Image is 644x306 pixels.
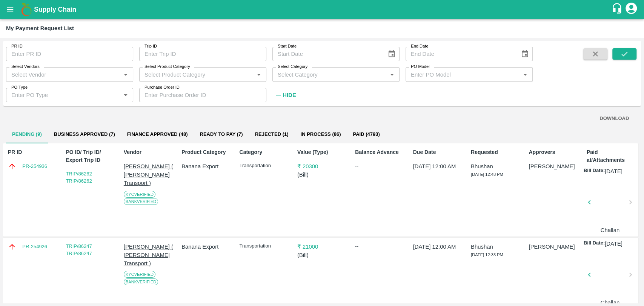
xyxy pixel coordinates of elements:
[124,278,158,285] span: Bank Verified
[6,23,74,33] div: My Payment Request List
[121,69,131,79] button: Open
[121,125,194,143] button: Finance Approved (48)
[587,148,636,164] p: Paid at/Attachments
[124,271,155,278] span: KYC Verified
[48,125,121,143] button: Business Approved (7)
[124,243,173,268] p: [PERSON_NAME] ( [PERSON_NAME] Transport )
[297,171,347,179] p: ( Bill )
[144,85,180,91] label: Purchase Order ID
[124,162,173,188] p: [PERSON_NAME] ( [PERSON_NAME] Transport )
[584,240,605,248] p: Bill Date:
[34,4,611,15] a: Supply Chain
[471,252,503,257] span: [DATE] 12:33 PM
[2,1,19,18] button: open drawer
[121,90,131,100] button: Open
[181,243,231,251] p: Banana Export
[611,3,624,16] div: customer-support
[297,148,347,156] p: Value (Type)
[239,162,289,169] p: Transportation
[8,90,118,100] input: Enter PO Type
[239,148,289,156] p: Category
[413,148,463,156] p: Due Date
[11,85,28,91] label: PO Type
[283,92,296,98] strong: Hide
[6,47,133,61] input: Enter PR ID
[408,69,518,79] input: Enter PO Model
[139,88,266,102] input: Enter Purchase Order ID
[471,148,520,156] p: Requested
[529,162,578,171] p: [PERSON_NAME]
[529,148,578,156] p: Approvers
[66,148,115,164] p: PO ID/ Trip ID/ Export Trip ID
[66,243,92,257] a: TRIP/86247 TRIP/86247
[144,64,190,70] label: Select Product Category
[518,47,532,61] button: Choose date
[297,243,347,251] p: ₹ 21000
[22,163,47,170] a: PR-254936
[124,191,155,198] span: KYC Verified
[11,64,40,70] label: Select Vendors
[297,251,347,259] p: ( Bill )
[384,47,399,61] button: Choose date
[6,125,48,143] button: Pending (9)
[413,162,463,171] p: [DATE] 12:00 AM
[194,125,249,143] button: Ready To Pay (7)
[272,89,298,101] button: Hide
[413,243,463,251] p: [DATE] 12:00 AM
[596,112,632,125] button: DOWNLOAD
[624,2,638,17] div: account of current user
[139,47,266,61] input: Enter Trip ID
[411,64,430,70] label: PO Model
[355,148,404,156] p: Balance Advance
[355,162,404,170] div: --
[355,243,404,250] div: --
[471,243,520,251] p: Bhushan
[275,69,385,79] input: Select Category
[605,240,622,248] p: [DATE]
[411,43,428,49] label: End Date
[8,148,57,156] p: PR ID
[181,162,231,171] p: Banana Export
[34,6,76,13] b: Supply Chain
[66,171,92,184] a: TRIP/86262 TRIP/86262
[278,43,297,49] label: Start Date
[124,148,173,156] p: Vendor
[181,148,231,156] p: Product Category
[605,167,622,175] p: [DATE]
[249,125,295,143] button: Rejected (1)
[584,167,605,175] p: Bill Date:
[471,172,503,177] span: [DATE] 12:48 PM
[8,69,118,79] input: Select Vendor
[297,162,347,171] p: ₹ 20300
[520,69,530,79] button: Open
[239,243,289,250] p: Transportation
[11,43,23,49] label: PR ID
[272,47,381,61] input: Start Date
[471,162,520,171] p: Bhushan
[141,69,252,79] input: Select Product Category
[593,226,627,234] p: Challan
[144,43,157,49] label: Trip ID
[124,198,158,205] span: Bank Verified
[347,125,386,143] button: Paid (4793)
[19,2,34,17] img: logo
[278,64,307,70] label: Select Category
[22,243,47,251] a: PR-254926
[294,125,347,143] button: In Process (86)
[529,243,578,251] p: [PERSON_NAME]
[387,69,397,79] button: Open
[254,69,264,79] button: Open
[406,47,515,61] input: End Date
